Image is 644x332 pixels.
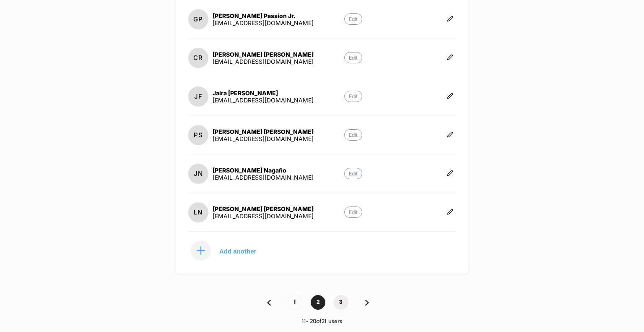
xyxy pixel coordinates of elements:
p: Edit [344,91,362,102]
p: GP [193,15,203,23]
button: Add another [188,240,272,261]
p: Edit [344,207,362,218]
p: PS [194,131,203,139]
span: 2 [311,295,325,310]
div: [EMAIL_ADDRESS][DOMAIN_NAME] [213,97,314,104]
p: LN [194,208,203,216]
p: Edit [344,52,362,63]
div: [PERSON_NAME] Passion Jr. [213,12,314,19]
div: [EMAIL_ADDRESS][DOMAIN_NAME] [213,58,314,65]
div: [PERSON_NAME] Nagaño [213,167,314,174]
img: pagination forward [365,300,369,306]
div: Jaira [PERSON_NAME] [213,89,314,97]
div: [EMAIL_ADDRESS][DOMAIN_NAME] [213,135,314,142]
p: CR [193,54,203,62]
p: JN [194,170,203,178]
div: [PERSON_NAME] [PERSON_NAME] [213,205,314,212]
p: JF [194,92,203,100]
div: [PERSON_NAME] [PERSON_NAME] [213,128,314,135]
div: [EMAIL_ADDRESS][DOMAIN_NAME] [213,212,314,220]
span: 1 [288,295,302,310]
p: Add another [219,249,256,253]
p: Edit [344,13,362,25]
div: [PERSON_NAME] [PERSON_NAME] [213,51,314,58]
div: [EMAIL_ADDRESS][DOMAIN_NAME] [213,174,314,181]
div: [EMAIL_ADDRESS][DOMAIN_NAME] [213,19,314,26]
p: Edit [344,129,362,141]
span: 3 [334,295,348,310]
p: Edit [344,168,362,179]
img: pagination back [267,300,271,306]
